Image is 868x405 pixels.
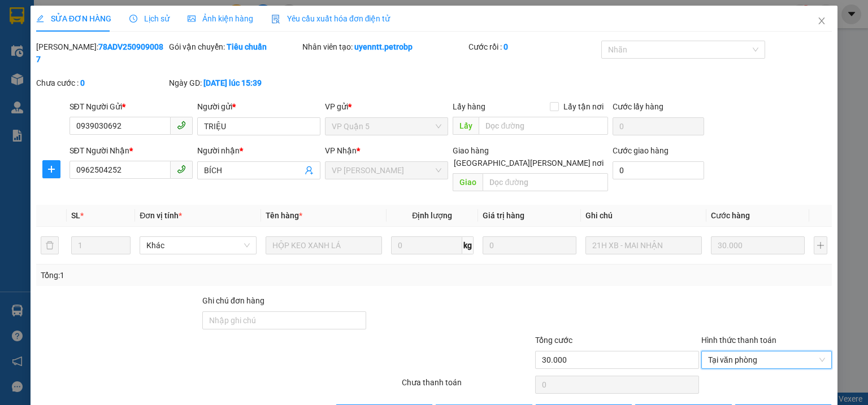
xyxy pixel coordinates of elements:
[711,211,750,220] span: Cước hàng
[70,100,193,113] div: SĐT Người Gửi
[197,100,320,113] div: Người gửi
[535,336,572,345] span: Tổng cước
[581,205,706,227] th: Ghi chú
[412,211,452,220] span: Định lượng
[177,165,186,174] span: phone
[585,236,702,254] input: Ghi Chú
[711,236,805,254] input: 0
[146,237,249,254] span: Khác
[188,14,253,23] span: Ảnh kiện hàng
[613,146,669,155] label: Cước giao hàng
[202,311,366,329] input: Ghi chú đơn hàng
[203,78,262,87] b: [DATE] lúc 15:39
[559,100,608,113] span: Lấy tận nơi
[504,42,508,51] b: 0
[271,15,280,24] img: icon
[41,269,336,281] div: Tổng: 1
[70,144,193,157] div: SĐT Người Nhận
[197,144,320,157] div: Người nhận
[266,236,382,254] input: VD: Bàn, Ghế
[479,117,608,135] input: Dọc đường
[814,236,827,254] button: plus
[462,236,474,254] span: kg
[36,42,163,64] b: 78ADV2509090087
[453,146,489,155] span: Giao hàng
[332,118,441,135] span: VP Quận 5
[468,41,599,53] div: Cước rồi :
[817,16,826,25] span: close
[36,41,167,65] div: [PERSON_NAME]:
[188,15,196,23] span: picture
[806,6,837,37] button: Close
[613,102,663,111] label: Cước lấy hàng
[613,161,704,179] input: Cước giao hàng
[354,42,413,51] b: uyenntt.petrobp
[169,41,300,53] div: Gói vận chuyển:
[325,146,357,155] span: VP Nhận
[80,78,85,87] b: 0
[41,236,59,254] button: delete
[177,121,186,130] span: phone
[613,117,704,135] input: Cước lấy hàng
[129,15,137,23] span: clock-circle
[266,211,302,220] span: Tên hàng
[483,173,608,191] input: Dọc đường
[305,166,314,175] span: user-add
[169,77,300,89] div: Ngày GD:
[140,211,182,220] span: Đơn vị tính
[42,160,60,178] button: plus
[401,376,533,396] div: Chưa thanh toán
[453,117,479,135] span: Lấy
[71,211,80,220] span: SL
[271,14,390,23] span: Yêu cầu xuất hóa đơn điện tử
[453,173,483,191] span: Giao
[302,41,466,53] div: Nhân viên tạo:
[332,162,441,179] span: VP Phước Bình
[202,296,264,305] label: Ghi chú đơn hàng
[449,157,608,169] span: [GEOGRAPHIC_DATA][PERSON_NAME] nơi
[453,102,485,111] span: Lấy hàng
[227,42,267,51] b: Tiêu chuẩn
[43,165,60,174] span: plus
[483,211,524,220] span: Giá trị hàng
[36,77,167,89] div: Chưa cước :
[325,100,448,113] div: VP gửi
[701,336,776,345] label: Hình thức thanh toán
[708,351,825,368] span: Tại văn phòng
[36,15,44,23] span: edit
[36,14,111,23] span: SỬA ĐƠN HÀNG
[483,236,576,254] input: 0
[129,14,170,23] span: Lịch sử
